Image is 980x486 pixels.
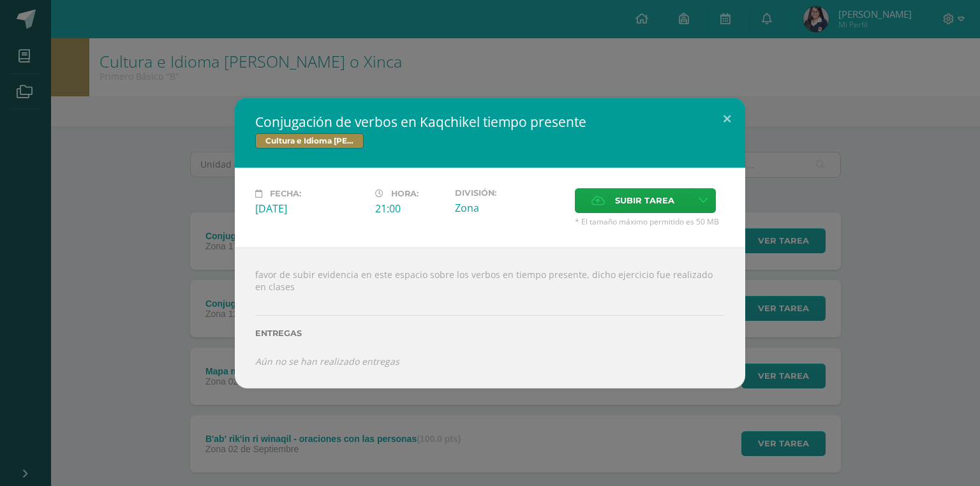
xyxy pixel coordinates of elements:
[391,189,419,198] span: Hora:
[455,188,565,198] label: División:
[709,98,745,141] button: Close (Esc)
[255,355,399,367] i: Aún no se han realizado entregas
[455,201,565,215] div: Zona
[255,113,725,131] h2: Conjugación de verbos en Kaqchikel tiempo presente
[375,202,445,216] div: 21:00
[255,202,365,216] div: [DATE]
[235,247,745,388] div: favor de subir evidencia en este espacio sobre los verbos en tiempo presente, dicho ejercicio fue...
[270,189,301,198] span: Fecha:
[255,133,364,149] span: Cultura e Idioma [PERSON_NAME] o Xinca
[615,189,674,212] span: Subir tarea
[255,328,725,338] label: Entregas
[575,216,725,227] span: * El tamaño máximo permitido es 50 MB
